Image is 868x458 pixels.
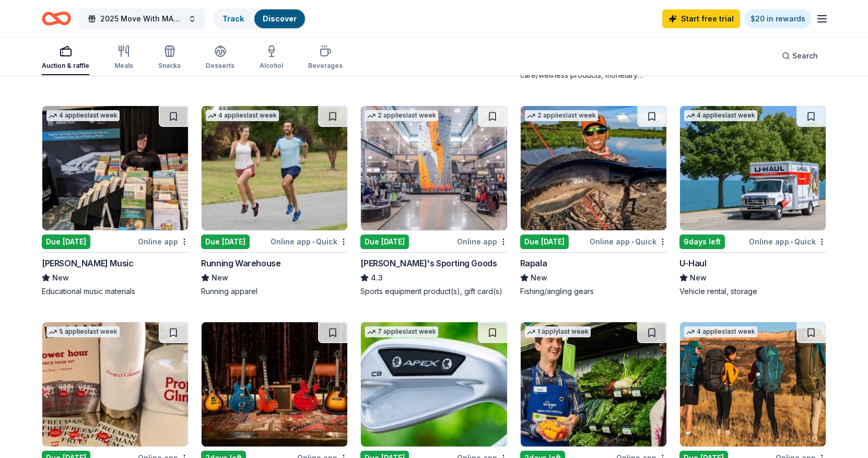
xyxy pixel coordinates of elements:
[222,14,244,23] a: Track
[42,257,133,269] div: [PERSON_NAME] Music
[42,234,90,249] div: Due [DATE]
[684,110,757,121] div: 4 applies last week
[42,105,189,297] a: Image for Alfred Music4 applieslast weekDue [DATE]Online app[PERSON_NAME] MusicNewEducational mus...
[521,106,666,230] img: Image for Rapala
[42,106,188,230] img: Image for Alfred Music
[158,41,181,75] button: Snacks
[679,286,826,297] div: Vehicle rental, storage
[308,41,343,75] button: Beverages
[773,45,826,66] button: Search
[158,62,181,70] div: Snacks
[201,234,250,249] div: Due [DATE]
[371,272,383,284] span: 4.3
[206,41,234,75] button: Desserts
[201,286,348,297] div: Running apparel
[201,105,348,297] a: Image for Running Warehouse4 applieslast weekDue [DATE]Online app•QuickRunning WarehouseNewRunnin...
[365,110,438,121] div: 2 applies last week
[360,234,409,249] div: Due [DATE]
[662,9,740,28] a: Start free trial
[263,14,297,23] a: Discover
[312,238,314,246] span: •
[749,235,826,248] div: Online app Quick
[201,257,280,269] div: Running Warehouse
[531,272,547,284] span: New
[360,257,497,269] div: [PERSON_NAME]'s Sporting Goods
[46,326,120,337] div: 5 applies last week
[114,62,133,70] div: Meals
[213,8,306,29] button: TrackDiscover
[42,286,189,297] div: Educational music materials
[520,257,547,269] div: Rapala
[260,62,283,70] div: Alcohol
[744,9,812,28] a: $20 in rewards
[46,110,120,121] div: 4 applies last week
[206,62,234,70] div: Desserts
[525,326,591,337] div: 1 apply last week
[212,272,228,284] span: New
[360,286,507,297] div: Sports equipment product(s), gift card(s)
[206,110,279,121] div: 4 applies last week
[684,326,757,337] div: 4 applies last week
[202,106,347,230] img: Image for Running Warehouse
[100,13,184,25] span: 2025 Move With MADD - [GEOGRAPHIC_DATA]
[260,41,283,75] button: Alcohol
[520,286,667,297] div: Fishing/angling gears
[114,41,133,75] button: Meals
[271,235,348,248] div: Online app Quick
[680,322,826,447] img: Image for Kelty
[308,62,343,70] div: Beverages
[457,235,508,248] div: Online app
[42,6,71,31] a: Home
[520,105,667,297] a: Image for Rapala2 applieslast weekDue [DATE]Online app•QuickRapalaNewFishing/angling gears
[202,322,347,447] img: Image for Gibson
[79,8,205,29] button: 2025 Move With MADD - [GEOGRAPHIC_DATA]
[690,272,707,284] span: New
[791,238,793,246] span: •
[679,105,826,297] a: Image for U-Haul4 applieslast week9days leftOnline app•QuickU-HaulNewVehicle rental, storage
[42,62,89,70] div: Auction & raffle
[679,257,707,269] div: U-Haul
[42,41,89,75] button: Auction & raffle
[138,235,189,248] div: Online app
[590,235,667,248] div: Online app Quick
[525,110,598,121] div: 2 applies last week
[680,106,826,230] img: Image for U-Haul
[520,234,569,249] div: Due [DATE]
[631,238,634,246] span: •
[361,106,507,230] img: Image for Dick's Sporting Goods
[52,272,69,284] span: New
[679,234,725,249] div: 9 days left
[42,322,188,447] img: Image for Project Glimmer
[365,326,438,337] div: 7 applies last week
[521,322,666,447] img: Image for Kroger
[361,322,507,447] img: Image for Callaway Golf
[360,105,507,297] a: Image for Dick's Sporting Goods2 applieslast weekDue [DATE]Online app[PERSON_NAME]'s Sporting Goo...
[792,50,818,62] span: Search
